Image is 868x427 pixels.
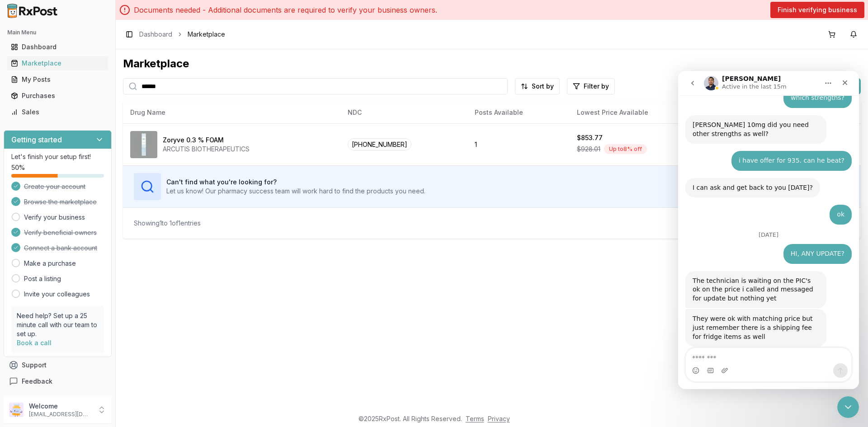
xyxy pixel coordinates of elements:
button: My Posts [4,72,112,87]
img: User avatar [9,403,24,417]
div: $853.77 [577,133,603,142]
h2: Main Menu [7,29,108,36]
button: Sort by [515,78,560,94]
span: Connect a bank account [24,244,97,253]
div: Sales [11,108,104,117]
a: Sales [7,104,108,120]
div: Marketplace [11,59,104,68]
div: Showing 1 to 1 of 1 entries [134,219,201,228]
span: $928.01 [577,145,600,154]
span: 50 % [11,163,25,172]
img: RxPost Logo [4,4,61,18]
a: Post a listing [24,274,61,283]
div: Marketplace [123,56,861,71]
span: Marketplace [188,30,225,39]
span: Verify beneficial owners [24,228,97,237]
div: Zoryve 0.3 % FOAM [163,136,224,145]
span: Filter by [584,82,609,91]
iframe: Intercom live chat [678,71,859,389]
p: Let us know! Our pharmacy success team will work hard to find the products you need. [166,187,425,196]
button: Filter by [567,78,615,94]
p: Let's finish your setup first! [11,152,104,161]
h3: Getting started [11,134,62,145]
p: Documents needed - Additional documents are required to verify your business owners. [134,5,437,15]
span: Create your account [24,182,85,191]
a: Book a call [17,339,52,347]
th: NDC [340,102,467,123]
div: Dashboard [11,42,104,52]
button: Feedback [4,373,112,389]
span: Browse the marketplace [24,197,97,206]
span: Sort by [532,82,554,91]
a: Verify your business [24,213,85,222]
a: Marketplace [7,55,108,71]
div: Purchases [11,91,104,100]
a: Privacy [488,415,510,422]
img: Zoryve 0.3 % FOAM [130,131,157,158]
a: Dashboard [139,30,172,39]
button: Dashboard [4,40,112,54]
p: Need help? Set up a 25 minute call with our team to set up. [17,311,99,338]
th: Drug Name [123,102,340,123]
a: Dashboard [7,39,108,55]
h3: Can't find what you're looking for? [166,178,425,187]
th: Posts Available [467,102,570,123]
div: My Posts [11,75,104,84]
span: [PHONE_NUMBER] [348,138,411,150]
nav: breadcrumb [139,30,225,39]
a: Terms [466,415,484,422]
a: Purchases [7,88,108,104]
th: Lowest Price Available [570,102,709,123]
div: Up to 8 % off [604,144,647,154]
iframe: Intercom live chat [837,396,859,418]
a: Make a purchase [24,259,76,268]
button: Marketplace [4,56,112,70]
button: Support [4,357,112,373]
p: [EMAIL_ADDRESS][DOMAIN_NAME] [29,411,92,418]
span: Feedback [22,377,52,386]
a: Invite your colleagues [24,290,90,299]
div: ARCUTIS BIOTHERAPEUTICS [163,145,250,154]
button: Purchases [4,89,112,103]
button: Finish verifying business [770,2,864,18]
button: Sales [4,105,112,119]
a: My Posts [7,71,108,88]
